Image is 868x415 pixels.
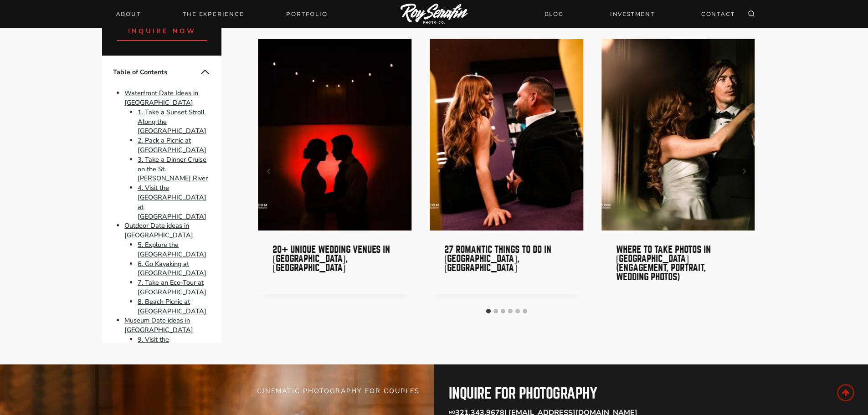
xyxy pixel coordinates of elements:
[138,155,208,183] a: 3. Take a Dinner Cruise on the St. [PERSON_NAME] River
[138,108,206,136] a: 1. Take a Sunset Stroll Along the [GEOGRAPHIC_DATA]
[272,245,390,272] a: 20+ Unique Wedding Venues in [GEOGRAPHIC_DATA], [GEOGRAPHIC_DATA]
[258,307,755,315] ul: Select a slide to show
[177,8,249,20] a: THE EXPERIENCE
[444,245,551,272] a: 27 Romantic Things to Do in [GEOGRAPHIC_DATA], [GEOGRAPHIC_DATA]
[601,39,755,303] div: 3 of 6
[124,316,193,335] a: Museum Date ideas in [GEOGRAPHIC_DATA]
[449,410,455,415] sub: NO
[113,67,200,77] span: Table of Contents
[739,163,750,179] button: Next
[523,309,527,313] button: Go to slide 6
[515,309,520,313] button: Go to slide 5
[696,6,740,22] a: CONTACT
[430,39,583,303] div: 2 of 6
[539,6,740,22] nav: Secondary Navigation
[258,39,411,231] img: 20+ Unique Wedding Venues in Jacksonville, FL 9
[138,297,206,316] a: 8. Beach Picnic at [GEOGRAPHIC_DATA]
[601,39,755,231] img: Where to Take Photos In St Augustine (engagement, portrait, wedding photos) 11
[200,67,211,78] button: Collapse Table of Contents
[401,4,468,25] img: Logo of Roy Serafin Photo Co., featuring stylized text in white on a light background, representi...
[138,259,206,278] a: 6. Go Kayaking at [GEOGRAPHIC_DATA]
[138,278,206,297] a: 7. Take an Eco-Tour at [GEOGRAPHIC_DATA]
[172,386,420,396] h5: CINEMATIC PHOTOGRAPHY FOR COUPLES
[430,39,583,231] img: 27 Romantic Things to Do in Jacksonville, FL 10
[605,6,660,22] a: INVESTMENT
[117,19,207,41] a: inquire now
[138,335,206,354] a: 9. Visit the [GEOGRAPHIC_DATA]
[258,39,411,231] a: Silhouette of a couple in formal attire embracing under warm ambient lighting, with a red backdro...
[430,39,583,231] a: Couple smiling at each other inside a room.
[138,240,206,259] a: 5. Explore the [GEOGRAPHIC_DATA]
[124,221,193,240] a: Outdoor Date ideas in [GEOGRAPHIC_DATA]
[508,309,513,313] button: Go to slide 4
[745,8,758,20] button: View Search Form
[837,384,854,401] a: Scroll to top
[263,163,274,179] button: Go to last slide
[281,8,333,20] a: Portfolio
[258,39,411,303] div: 1 of 6
[138,136,206,155] a: 2. Pack a Picnic at [GEOGRAPHIC_DATA]
[601,39,755,231] a: Bride and groom in formal attire embrace in a dimly lit setting, showcasing elegant wedding attir...
[111,8,333,20] nav: Primary Navigation
[501,309,505,313] button: Go to slide 3
[138,184,206,221] a: 4. Visit the [GEOGRAPHIC_DATA] at [GEOGRAPHIC_DATA]
[128,27,196,36] span: inquire now
[111,8,146,20] a: About
[124,89,198,108] a: Waterfront Date Ideas in [GEOGRAPHIC_DATA]
[616,245,711,282] a: Where to Take Photos In [GEOGRAPHIC_DATA] (engagement, portrait, wedding photos)
[486,309,491,313] button: Go to slide 1
[493,309,498,313] button: Go to slide 2
[539,6,569,22] a: BLOG
[449,386,697,401] h2: inquire for photography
